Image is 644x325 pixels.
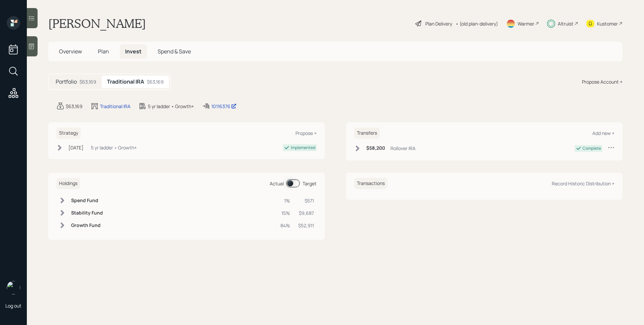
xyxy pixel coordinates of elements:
[298,222,314,229] div: $52,911
[354,178,387,189] h6: Transactions
[98,48,109,55] span: Plan
[270,180,284,187] div: Actual
[291,145,315,151] div: Implemented
[148,103,194,110] div: 5 yr ladder • Growth+
[298,210,314,217] div: $9,687
[583,145,601,151] div: Complete
[158,48,191,55] span: Spend & Save
[56,79,77,85] h5: Portfolio
[91,144,137,151] div: 5 yr ladder • Growth+
[597,20,618,27] div: Kustomer
[592,130,614,136] div: Add new +
[552,180,614,187] div: Record Historic Distribution +
[66,103,83,110] div: $63,169
[455,20,498,27] div: • (old plan-delivery)
[56,178,80,189] h6: Holdings
[280,222,290,229] div: 84%
[298,197,314,204] div: $571
[558,20,574,27] div: Altruist
[354,128,380,139] h6: Transfers
[390,145,416,152] div: Rollover IRA
[366,145,385,151] h6: $58,200
[280,210,290,217] div: 15%
[79,78,96,85] div: $63,169
[56,128,81,139] h6: Strategy
[68,144,84,151] div: [DATE]
[71,210,103,216] h6: Stability Fund
[59,48,82,55] span: Overview
[582,78,623,85] div: Propose Account +
[211,103,236,110] div: 10116376
[296,130,317,136] div: Propose +
[100,103,130,110] div: Traditional IRA
[5,303,21,309] div: Log out
[71,223,103,228] h6: Growth Fund
[7,281,20,294] img: james-distasi-headshot.png
[518,20,534,27] div: Warmer
[125,48,142,55] span: Invest
[71,198,103,203] h6: Spend Fund
[48,16,146,31] h1: [PERSON_NAME]
[303,180,317,187] div: Target
[425,20,452,27] div: Plan Delivery
[280,197,290,204] div: 1%
[107,79,144,85] h5: Traditional IRA
[147,78,164,85] div: $63,169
